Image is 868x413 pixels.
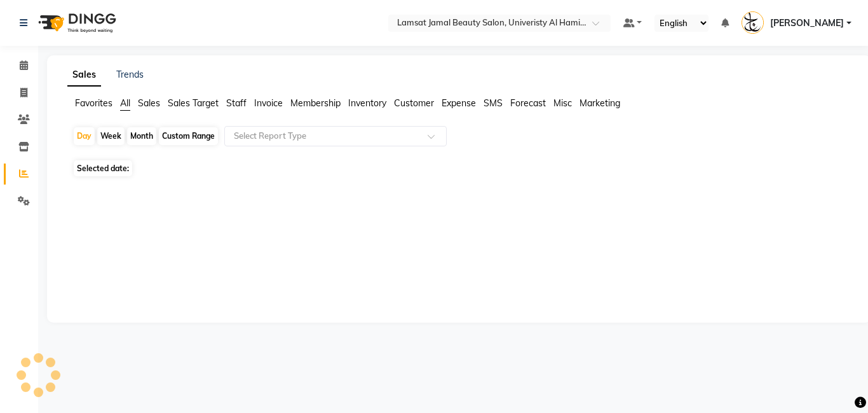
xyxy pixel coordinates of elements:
span: Invoice [254,97,283,109]
span: Customer [394,97,434,109]
span: Misc [553,97,572,109]
span: Expense [442,97,476,109]
img: logo [32,5,119,41]
span: Membership [290,97,341,109]
img: Lamsat Jamal [742,11,764,34]
span: [PERSON_NAME] [770,17,844,30]
span: SMS [484,97,503,109]
span: Marketing [580,97,620,109]
span: Selected date: [74,160,132,176]
span: Sales Target [168,97,219,109]
div: Month [127,127,156,145]
span: All [120,97,130,109]
a: Sales [67,64,101,87]
a: Trends [116,69,144,80]
span: Staff [226,97,247,109]
div: Week [97,127,125,145]
span: Favorites [75,97,112,109]
div: Custom Range [159,127,218,145]
span: Sales [138,97,160,109]
div: Day [74,127,95,145]
span: Forecast [510,97,546,109]
span: Inventory [348,97,386,109]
